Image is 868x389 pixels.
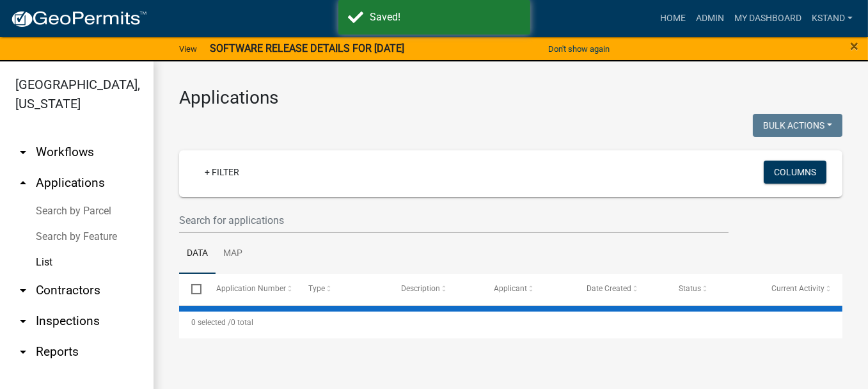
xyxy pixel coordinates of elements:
[308,284,325,293] span: Type
[759,274,852,305] datatable-header-cell: Current Activity
[15,314,31,329] i: arrow_drop_down
[543,38,615,60] button: Don't show again
[15,145,31,160] i: arrow_drop_down
[296,274,389,305] datatable-header-cell: Type
[850,38,858,54] button: Close
[771,284,825,293] span: Current Activity
[15,344,31,360] i: arrow_drop_down
[667,274,759,305] datatable-header-cell: Status
[753,114,842,137] button: Bulk Actions
[203,274,296,305] datatable-header-cell: Application Number
[655,6,691,31] a: Home
[482,274,574,305] datatable-header-cell: Applicant
[179,87,842,109] h3: Applications
[194,161,249,184] a: + Filter
[401,284,440,293] span: Description
[389,274,482,305] datatable-header-cell: Description
[179,274,203,305] datatable-header-cell: Select
[15,175,31,191] i: arrow_drop_up
[179,234,216,274] a: Data
[370,10,521,25] div: Saved!
[494,284,527,293] span: Applicant
[679,284,702,293] span: Status
[216,234,250,274] a: Map
[179,306,842,338] div: 0 total
[191,318,231,327] span: 0 selected /
[807,6,858,31] a: kstand
[210,42,404,54] strong: SOFTWARE RELEASE DETAILS FOR [DATE]
[15,283,31,298] i: arrow_drop_down
[729,6,807,31] a: My Dashboard
[179,207,729,234] input: Search for applications
[764,161,826,184] button: Columns
[574,274,667,305] datatable-header-cell: Date Created
[691,6,729,31] a: Admin
[216,284,286,293] span: Application Number
[587,284,631,293] span: Date Created
[850,37,858,55] span: ×
[174,38,202,60] a: View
